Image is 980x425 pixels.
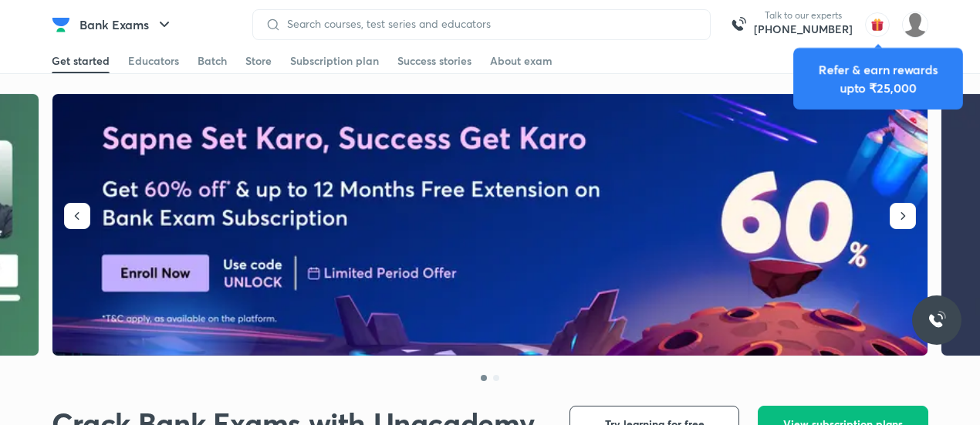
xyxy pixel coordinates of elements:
img: call-us [723,9,754,40]
img: Tina Haldar [902,12,928,38]
a: Educators [128,49,179,73]
img: Company Logo [52,15,70,34]
button: Bank Exams [70,9,183,40]
a: About exam [490,49,553,73]
p: Talk to our experts [754,9,853,22]
div: Batch [198,53,227,69]
a: Get started [52,49,110,73]
a: Store [245,49,272,73]
a: Success stories [397,49,471,73]
a: [PHONE_NUMBER] [754,22,853,37]
img: avatar [865,12,890,37]
div: Subscription plan [290,53,379,69]
div: Store [245,53,272,69]
input: Search courses, test series and educators [281,18,698,30]
div: Success stories [397,53,471,69]
img: ttu [928,311,946,329]
div: About exam [490,53,553,69]
div: Educators [128,53,179,69]
div: Refer & earn rewards upto ₹25,000 [806,60,951,97]
a: Batch [198,49,227,73]
div: Get started [52,53,110,69]
a: Subscription plan [290,49,379,73]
